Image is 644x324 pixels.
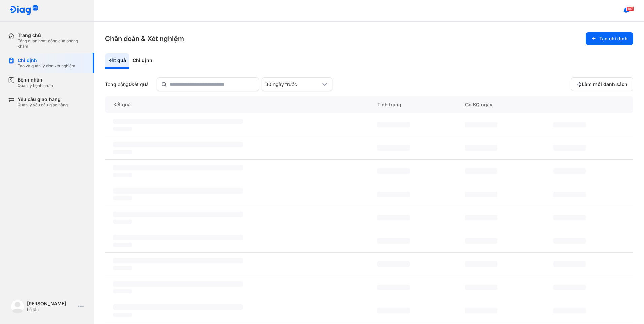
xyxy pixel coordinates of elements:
span: ‌ [465,238,497,244]
div: Trang chủ [18,32,86,38]
div: 30 ngày trước [265,81,321,87]
div: Chỉ định [18,57,75,63]
span: 167 [626,6,634,11]
span: ‌ [113,266,132,270]
span: ‌ [113,235,243,240]
span: ‌ [377,261,410,267]
span: ‌ [553,285,586,290]
span: ‌ [377,192,410,197]
span: ‌ [377,238,410,244]
span: ‌ [113,304,243,310]
span: ‌ [113,127,132,131]
h3: Chẩn đoán & Xét nghiệm [105,34,184,43]
div: [PERSON_NAME] [27,301,75,307]
span: ‌ [113,150,132,154]
div: Tổng quan hoạt động của phòng khám [18,38,86,49]
span: ‌ [465,261,497,267]
div: Tình trạng [369,96,457,113]
span: ‌ [113,313,132,317]
span: ‌ [113,281,243,287]
span: ‌ [465,215,497,220]
span: ‌ [113,173,132,177]
div: Quản lý bệnh nhân [18,83,53,88]
span: ‌ [377,145,410,151]
span: ‌ [113,258,243,263]
div: Tổng cộng kết quả [105,81,149,87]
div: Có KQ ngày [457,96,545,113]
span: ‌ [377,168,410,174]
div: Lễ tân [27,307,75,312]
span: ‌ [113,243,132,247]
div: Kết quả [105,53,129,69]
span: ‌ [377,122,410,127]
span: ‌ [113,196,132,200]
span: ‌ [553,215,586,220]
div: Yêu cầu giao hàng [18,96,68,102]
span: ‌ [113,188,243,194]
span: ‌ [465,308,497,313]
span: Làm mới danh sách [582,81,627,87]
span: 0 [129,81,132,87]
img: logo [9,5,38,16]
span: ‌ [465,285,497,290]
span: ‌ [377,308,410,313]
div: Kết quả [105,96,369,113]
span: ‌ [113,165,243,170]
span: ‌ [553,122,586,127]
img: logo [11,300,24,313]
button: Tạo chỉ định [586,32,633,45]
div: Tạo và quản lý đơn xét nghiệm [18,63,75,69]
div: Chỉ định [129,53,156,69]
span: ‌ [553,238,586,244]
span: ‌ [553,192,586,197]
span: ‌ [113,220,132,224]
span: ‌ [553,308,586,313]
span: ‌ [553,145,586,151]
div: Bệnh nhân [18,77,53,83]
span: ‌ [113,289,132,293]
span: ‌ [113,142,243,147]
span: ‌ [553,168,586,174]
span: ‌ [553,261,586,267]
span: ‌ [465,122,497,127]
div: Quản lý yêu cầu giao hàng [18,102,68,108]
button: Làm mới danh sách [571,77,633,91]
span: ‌ [465,192,497,197]
span: ‌ [465,145,497,151]
span: ‌ [377,215,410,220]
span: ‌ [465,168,497,174]
span: ‌ [377,285,410,290]
span: ‌ [113,212,243,217]
span: ‌ [113,119,243,124]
